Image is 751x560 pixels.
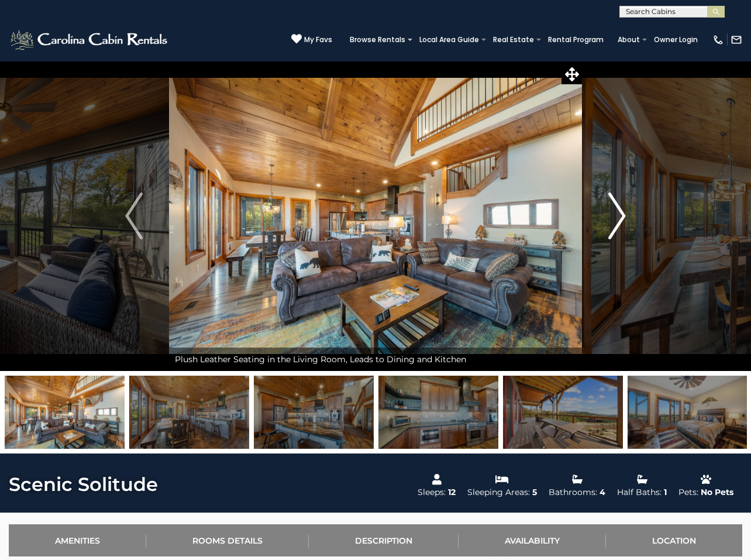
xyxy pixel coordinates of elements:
[608,193,626,239] img: arrow
[146,524,309,556] a: Rooms Details
[542,32,609,48] a: Rental Program
[712,34,724,46] img: phone-regular-white.png
[612,32,646,48] a: About
[648,32,704,48] a: Owner Login
[628,376,747,449] img: 169335383
[503,376,623,449] img: 169335415
[731,34,742,46] img: mail-regular-white.png
[487,32,540,48] a: Real Estate
[129,376,249,449] img: 169335392
[9,524,146,556] a: Amenities
[378,376,498,449] img: 169335391
[309,524,459,556] a: Description
[344,32,411,48] a: Browse Rentals
[99,61,169,371] button: Previous
[125,193,143,239] img: arrow
[606,524,742,556] a: Location
[291,33,332,46] a: My Favs
[414,32,485,48] a: Local Area Guide
[5,376,125,449] img: 169335394
[9,28,171,51] img: White-1-2.png
[459,524,606,556] a: Availability
[304,35,332,45] span: My Favs
[582,61,652,371] button: Next
[254,376,374,449] img: 169335395
[169,348,582,371] div: Plush Leather Seating in the Living Room, Leads to Dining and Kitchen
